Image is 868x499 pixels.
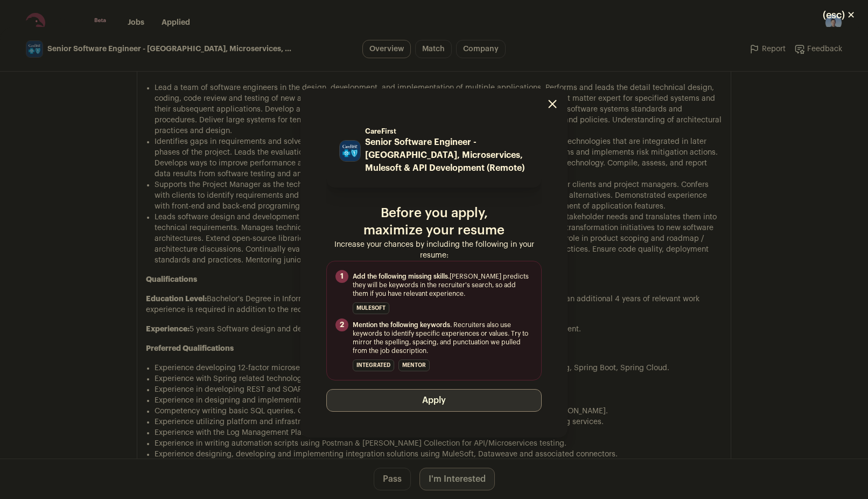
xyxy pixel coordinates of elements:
img: 483604e05192940b73af6ecdda43fe5663c45000c387066645d936b0be18391f.jpg [340,141,360,161]
p: Senior Software Engineer - [GEOGRAPHIC_DATA], Microservices, Mulesoft & API Development (Remote) [365,136,529,175]
li: Mulesoft [353,302,389,314]
span: Mention the following keywords [353,322,450,328]
span: Add the following missing skills. [353,273,450,280]
p: Increase your chances by including the following in your resume: [326,239,542,261]
span: 1 [335,270,348,283]
li: mentor [398,359,430,371]
span: 2 [335,318,348,331]
li: integrated [353,359,394,371]
span: . Recruiters also use keywords to identify specific experiences or values. Try to mirror the spel... [353,321,533,355]
p: CareFirst [365,127,529,136]
p: Before you apply, maximize your resume [326,205,542,239]
button: Close modal [548,100,557,108]
span: [PERSON_NAME] predicts they will be keywords in the recruiter's search, so add them if you have r... [353,272,533,298]
button: Apply [326,389,542,412]
button: Close modal [810,3,868,27]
